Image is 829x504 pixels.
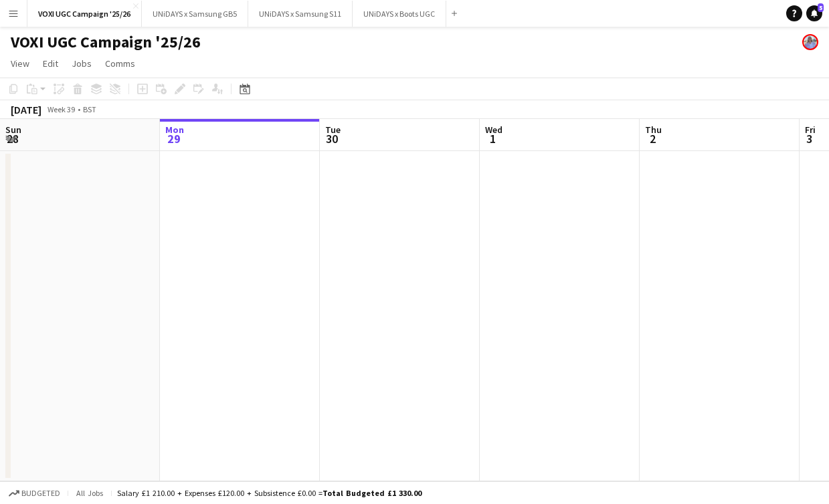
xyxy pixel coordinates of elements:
[3,131,21,146] span: 28
[117,488,422,498] div: Salary £1 210.00 + Expenses £120.00 + Subsistence £0.00 =
[485,124,502,136] span: Wed
[7,486,62,501] button: Budgeted
[105,57,135,70] span: Comms
[44,104,78,114] span: Week 39
[66,55,97,72] a: Jobs
[805,124,816,136] span: Fri
[11,32,201,52] h1: VOXI UGC Campaign '25/26
[11,103,41,116] div: [DATE]
[163,131,184,146] span: 29
[802,34,818,50] app-user-avatar: Lucy Hillier
[5,55,35,72] a: View
[72,57,92,70] span: Jobs
[83,104,96,114] div: BST
[165,124,184,136] span: Mon
[643,131,662,146] span: 2
[483,131,502,146] span: 1
[37,55,64,72] a: Edit
[353,1,446,27] button: UNiDAYS x Boots UGC
[323,131,341,146] span: 30
[21,489,60,498] span: Budgeted
[645,124,662,136] span: Thu
[27,1,142,27] button: VOXI UGC Campaign '25/26
[100,55,141,72] a: Comms
[74,488,106,498] span: All jobs
[142,1,248,27] button: UNiDAYS x Samsung GB5
[248,1,353,27] button: UNiDAYS x Samsung S11
[803,131,816,146] span: 3
[323,488,422,498] span: Total Budgeted £1 330.00
[325,124,341,136] span: Tue
[11,57,29,70] span: View
[43,57,58,70] span: Edit
[818,3,824,12] span: 5
[806,5,822,21] a: 5
[5,124,21,136] span: Sun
